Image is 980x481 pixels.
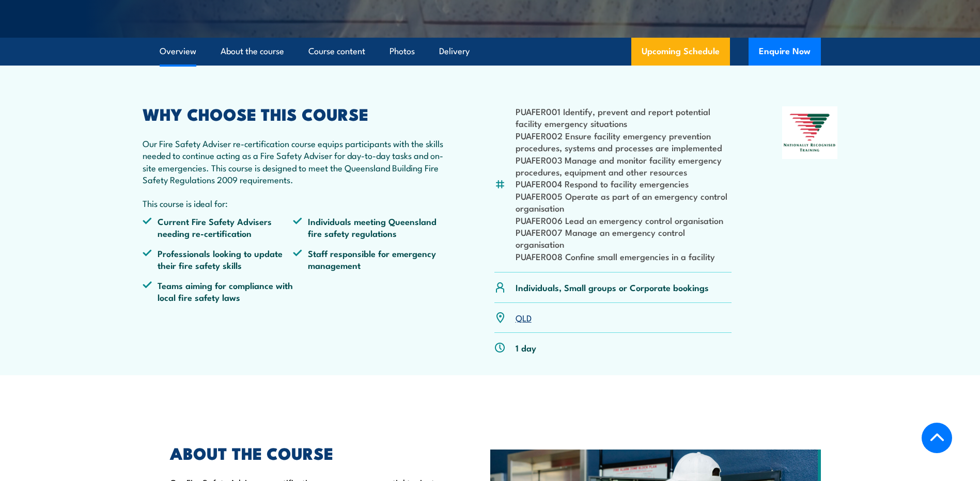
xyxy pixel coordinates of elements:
[516,311,532,324] a: QLD
[160,38,196,65] a: Overview
[143,197,444,209] p: This course is ideal for:
[631,38,730,66] a: Upcoming Schedule
[293,215,444,239] li: Individuals meeting Queensland fire safety regulations
[516,281,709,293] p: Individuals, Small groups or Corporate bookings
[293,247,444,271] li: Staff responsible for emergency management
[516,342,536,354] p: 1 day
[308,38,365,65] a: Course content
[143,215,293,239] li: Current Fire Safety Advisers needing re-certification
[143,137,444,186] p: Our Fire Safety Adviser re-certification course equips participants with the skills needed to con...
[516,190,732,214] li: PUAFER005 Operate as part of an emergency control organisation
[516,130,732,154] li: PUAFER002 Ensure facility emergency prevention procedures, systems and processes are implemented
[143,247,293,271] li: Professionals looking to update their fire safety skills
[749,38,821,66] button: Enquire Now
[143,279,293,303] li: Teams aiming for compliance with local fire safety laws
[516,178,732,189] li: PUAFER004 Respond to facility emergencies
[516,105,732,130] li: PUAFER001 Identify, prevent and report potential facility emergency situations
[390,38,415,65] a: Photos
[170,445,443,460] h2: ABOUT THE COURSE
[516,154,732,178] li: PUAFER003 Manage and monitor facility emergency procedures, equipment and other resources
[143,106,444,121] h2: WHY CHOOSE THIS COURSE
[516,226,732,250] li: PUAFER007 Manage an emergency control organisation
[221,38,284,65] a: About the course
[439,38,470,65] a: Delivery
[516,250,732,262] li: PUAFER008 Confine small emergencies in a facility
[782,106,838,159] img: Nationally Recognised Training logo.
[516,214,732,226] li: PUAFER006 Lead an emergency control organisation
